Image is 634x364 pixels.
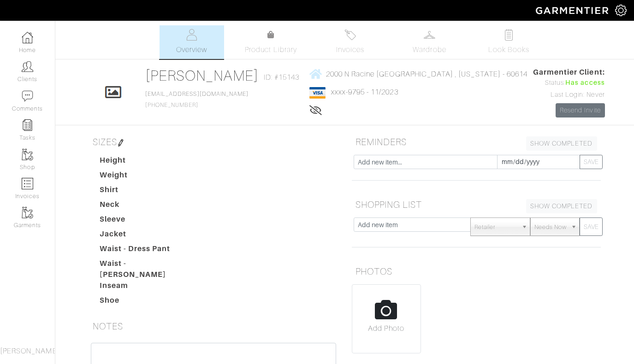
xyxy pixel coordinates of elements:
button: SAVE [580,217,603,236]
a: Look Books [477,25,541,59]
img: comment-icon-a0a6a9ef722e966f86d9cbdc48e553b5cf19dbc54f86b18d962a5391bc8f6eb6.png [22,90,33,102]
span: Needs Now [534,218,567,236]
span: Product Library [245,44,297,55]
input: Add new item... [354,155,498,169]
button: SAVE [580,155,603,169]
img: wardrobe-487a4870c1b7c33e795ec22d11cfc2ed9d08956e64fb3008fe2437562e282088.svg [424,29,435,41]
dt: Height [93,155,198,170]
dt: Waist - Dress Pant [93,243,198,258]
a: xxxx-9795 - 11/2023 [331,88,398,96]
a: Wardrobe [397,25,462,59]
a: [EMAIL_ADDRESS][DOMAIN_NAME] [145,91,249,97]
img: garments-icon-b7da505a4dc4fd61783c78ac3ca0ef83fa9d6f193b1c9dc38574b1d14d53ca28.png [22,207,33,218]
div: Last Login: Never [533,90,605,100]
a: Invoices [318,25,383,59]
span: Overview [176,44,207,55]
span: Garmentier Client: [533,67,605,78]
img: gear-icon-white-bd11855cb880d31180b6d7d6211b90ccbf57a29d726f0c71d8c61bd08dd39cc2.png [615,5,627,16]
img: dashboard-icon-dbcd8f5a0b271acd01030246c82b418ddd0df26cd7fceb0bd07c9910d44c42f6.png [22,32,33,43]
img: todo-9ac3debb85659649dc8f770b8b6100bb5dab4b48dedcbae339e5042a72dfd3cc.svg [503,29,515,41]
h5: PHOTOS [352,262,601,281]
dt: Weight [93,170,198,184]
h5: SHOPPING LIST [352,195,601,214]
input: Add new item [354,217,471,232]
span: 2000 N Racine [GEOGRAPHIC_DATA] , [US_STATE] - 60614 [326,70,528,78]
img: garments-icon-b7da505a4dc4fd61783c78ac3ca0ef83fa9d6f193b1c9dc38574b1d14d53ca28.png [22,149,33,160]
span: Has access [565,78,605,88]
dt: Sleeve [93,214,198,229]
a: SHOW COMPLETED [526,136,597,151]
dt: Jacket [93,229,198,243]
img: visa-934b35602734be37eb7d5d7e5dbcd2044c359bf20a24dc3361ca3fa54326a8a7.png [309,87,326,99]
h5: SIZES [89,133,338,151]
span: Look Books [488,44,529,55]
div: Status: [533,78,605,88]
span: Retailer [474,218,518,236]
img: basicinfo-40fd8af6dae0f16599ec9e87c0ef1c0a1fdea2edbe929e3d69a839185d80c458.svg [186,29,197,41]
span: Wardrobe [413,44,446,55]
img: clients-icon-6bae9207a08558b7cb47a8932f037763ab4055f8c8b6bfacd5dc20c3e0201464.png [22,61,33,72]
span: [PHONE_NUMBER] [145,91,249,108]
img: pen-cf24a1663064a2ec1b9c1bd2387e9de7a2fa800b781884d57f21acf72779bad2.png [117,139,124,147]
h5: REMINDERS [352,133,601,151]
h5: NOTES [89,317,338,335]
a: [PERSON_NAME] [145,67,259,84]
span: ID: #15143 [264,72,300,83]
dt: Waist - [PERSON_NAME] [93,258,198,280]
a: SHOW COMPLETED [526,199,597,213]
a: 2000 N Racine [GEOGRAPHIC_DATA] , [US_STATE] - 60614 [309,68,528,80]
dt: Shoe [93,295,198,310]
img: orders-27d20c2124de7fd6de4e0e44c1d41de31381a507db9b33961299e4e07d508b8c.svg [344,29,356,41]
span: Invoices [336,44,364,55]
a: Resend Invite [556,103,605,117]
dt: Neck [93,199,198,214]
img: garmentier-logo-header-white-b43fb05a5012e4ada735d5af1a66efaba907eab6374d6393d1fbf88cb4ef424d.png [531,2,615,18]
dt: Inseam [93,280,198,295]
a: Product Library [239,29,303,55]
a: Overview [160,25,224,59]
img: reminder-icon-8004d30b9f0a5d33ae49ab947aed9ed385cf756f9e5892f1edd6e32f2345188e.png [22,119,33,131]
dt: Shirt [93,184,198,199]
img: orders-icon-0abe47150d42831381b5fb84f609e132dff9fe21cb692f30cb5eec754e2cba89.png [22,178,33,189]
